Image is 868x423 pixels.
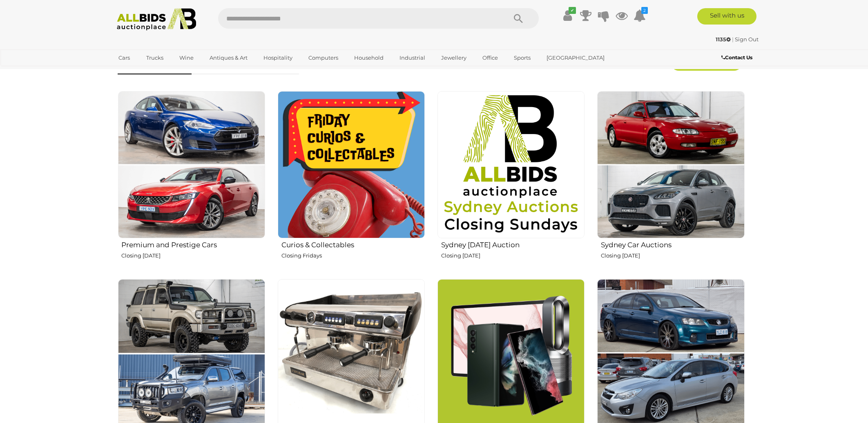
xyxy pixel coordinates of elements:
[437,91,585,238] img: Sydney Sunday Auction
[349,51,389,65] a: Household
[641,7,648,14] i: 2
[441,251,585,260] p: Closing [DATE]
[601,239,744,249] h2: Sydney Car Auctions
[732,36,734,43] span: |
[721,53,754,62] a: Contact Us
[436,51,472,65] a: Jewellery
[118,91,265,273] a: Premium and Prestige Cars Closing [DATE]
[118,91,265,238] img: Premium and Prestige Cars
[509,51,536,65] a: Sports
[716,36,732,43] a: 1135
[114,51,136,65] a: Cars
[278,91,425,238] img: Curios & Collectables
[716,36,731,43] strong: 1135
[437,91,585,273] a: Sydney [DATE] Auction Closing [DATE]
[112,8,201,31] img: Allbids.com.au
[562,8,574,23] a: ✔
[697,8,756,25] a: Sell with us
[441,239,585,249] h2: Sydney [DATE] Auction
[141,51,169,65] a: Trucks
[303,51,344,65] a: Computers
[281,239,425,249] h2: Curios & Collectables
[477,51,503,65] a: Office
[597,91,744,273] a: Sydney Car Auctions Closing [DATE]
[597,91,744,238] img: Sydney Car Auctions
[258,51,298,65] a: Hospitality
[721,54,752,60] b: Contact Us
[569,7,576,14] i: ✔
[204,51,253,65] a: Antiques & Art
[498,8,539,29] button: Search
[122,251,265,260] p: Closing [DATE]
[634,8,646,23] a: 2
[541,51,610,65] a: [GEOGRAPHIC_DATA]
[122,239,265,249] h2: Premium and Prestige Cars
[281,251,425,260] p: Closing Fridays
[735,36,759,43] a: Sign Out
[277,91,425,273] a: Curios & Collectables Closing Fridays
[174,51,199,65] a: Wine
[601,251,744,260] p: Closing [DATE]
[394,51,431,65] a: Industrial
